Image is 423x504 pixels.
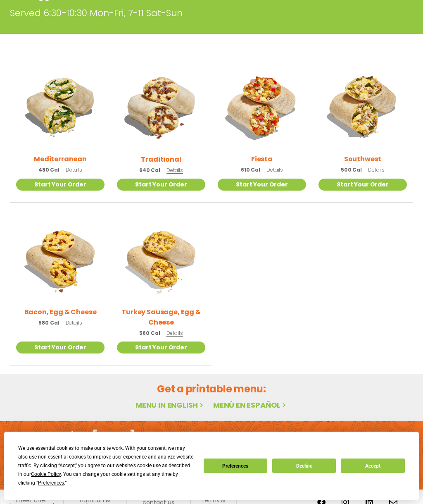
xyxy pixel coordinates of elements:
span: 640 Cal [139,167,160,174]
img: Product photo for Turkey Sausage, Egg & Cheese [117,215,205,303]
h2: Traditional [141,154,181,165]
a: Start Your Order [16,179,105,191]
span: Details [66,319,82,326]
a: Start Your Order [117,342,205,354]
span: 500 Cal [341,166,362,174]
a: Start Your Order [16,342,105,354]
a: Menú en español [213,400,288,410]
button: Accept [341,459,404,473]
p: Served 6:30-10:30 Mon-Fri, 7-11 Sat-Sun [10,6,378,20]
div: Cookie Consent Prompt [4,432,419,500]
span: Details [66,166,82,173]
h2: Bacon, Egg & Cheese [24,307,97,317]
img: Product photo for Fiesta [218,62,306,150]
img: Product photo for Mediterranean Breakfast Burrito [16,62,105,150]
h2: Mediterranean [34,154,87,164]
span: Details [368,166,385,173]
span: Preferences [38,480,64,486]
img: Product photo for Bacon, Egg & Cheese [16,215,105,303]
a: Start Your Order [117,179,205,191]
span: Details [166,330,183,337]
h2: Fiesta [251,154,273,164]
h2: Turkey Sausage, Egg & Cheese [117,307,205,327]
h2: Order online [DATE] [12,430,136,445]
a: Start Your Order [218,179,306,191]
h2: Get a printable menu: [10,382,413,396]
a: Start Your Order [318,179,407,191]
span: 580 Cal [38,319,59,327]
h2: Southwest [344,154,382,164]
button: Preferences [204,459,267,473]
span: Details [266,166,283,173]
img: Product photo for Traditional [117,62,205,151]
span: 480 Cal [38,166,59,174]
button: Decline [272,459,336,473]
span: 610 Cal [241,166,260,174]
img: Product photo for Southwest [318,62,407,150]
div: We use essential cookies to make our site work. With your consent, we may also use non-essential ... [18,444,193,487]
span: Cookie Policy [31,471,61,477]
a: Menu in English [135,400,205,410]
span: 560 Cal [139,330,160,337]
span: Details [166,167,183,174]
